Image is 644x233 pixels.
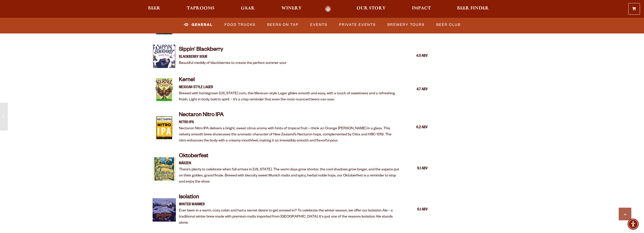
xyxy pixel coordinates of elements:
p: There’s plenty to celebrate when fall arrives in [US_STATE]. The warm days grow shorter, the cool... [179,167,400,185]
img: Item Thumbnail [153,157,176,181]
p: Nectaron Nitro IPA delivers a bright, sweet citrus aroma with hints of tropical fruit—think an Or... [179,126,400,144]
span: Impact [412,6,431,10]
p: Beautiful meddly of blackberries to create the perfect summer sour [179,60,286,66]
a: Scroll to top [619,208,631,220]
img: Item Thumbnail [153,45,176,68]
p: Ever been in a warm, cozy cabin and had a secret desire to get snowed in? To celebrate the winter... [179,208,400,226]
span: Beer [148,6,160,10]
p: Mexican Style Lager [179,85,400,91]
a: Odell Home [319,6,338,12]
div: 6.2 ABV [402,124,428,131]
a: Beers on Tap [265,19,301,31]
div: Accessibility Menu [628,219,639,230]
p: Brewed with homegrown [US_STATE] corn, this Mexican-style Lager glides smooth and easy, with a to... [179,91,400,103]
h4: Sippin' Blackberry [179,46,286,54]
div: 4.5 ABV [402,53,428,60]
div: 4.7 ABV [402,86,428,93]
p: Winter Warmer [179,202,400,208]
span: Our Story [357,6,386,10]
a: Impact [409,6,434,12]
a: Brewery Tours [385,19,427,31]
p: Blackberry Sour [179,54,286,60]
a: Winery [278,6,305,12]
p: Nitro IPA [179,120,400,126]
a: Food Trucks [222,19,258,31]
a: General [182,19,215,31]
span: Beer Finder [457,6,489,10]
span: Gear [241,6,255,10]
img: Item Thumbnail [153,78,176,101]
div: 6.1 ABV [402,207,428,213]
a: Taprooms [183,6,218,12]
a: Gear [238,6,258,12]
div: 6.1 ABV [402,166,428,172]
img: Item Thumbnail [153,116,176,139]
h4: Oktoberfest [179,153,400,161]
a: Private Events [337,19,378,31]
span: Winery [281,6,302,10]
img: Item Thumbnail [153,198,176,222]
p: Märzen [179,161,400,167]
a: Beer Finder [454,6,492,12]
h4: Kernel [179,77,400,85]
a: Events [308,19,329,31]
h4: Nectaron Nitro IPA [179,112,400,120]
a: Beer Club [434,19,463,31]
h4: Isolation [179,194,400,202]
a: Beer [145,6,164,12]
span: Taprooms [187,6,215,10]
a: Our Story [353,6,389,12]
